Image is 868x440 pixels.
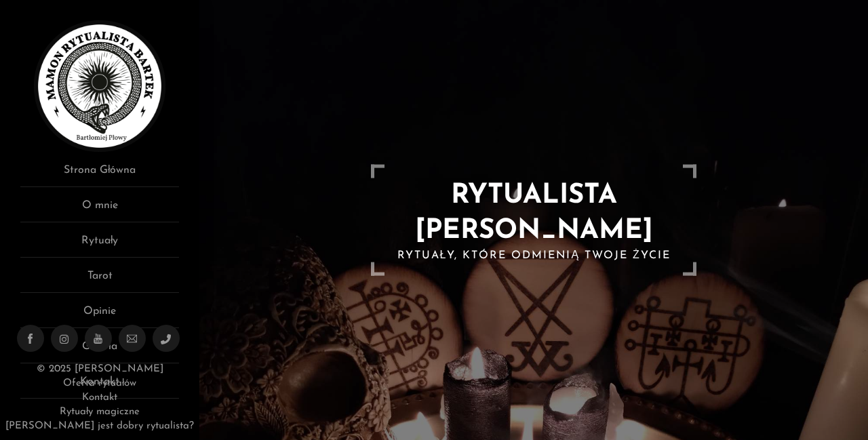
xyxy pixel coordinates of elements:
h1: RYTUALISTA [PERSON_NAME] [384,178,683,248]
a: Rytuały magiczne [60,407,140,417]
a: Oferta rytuałów [63,378,136,388]
a: Tarot [20,268,179,293]
a: Opinie [20,303,179,328]
a: [PERSON_NAME] jest dobry rytualista? [5,421,194,431]
a: Kontakt [82,393,117,403]
a: Rytuały [20,233,179,258]
img: Rytualista Bartek [34,20,165,152]
a: Strona Główna [20,162,179,187]
h2: Rytuały, które odmienią Twoje życie [384,248,683,262]
a: O mnie [20,197,179,222]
